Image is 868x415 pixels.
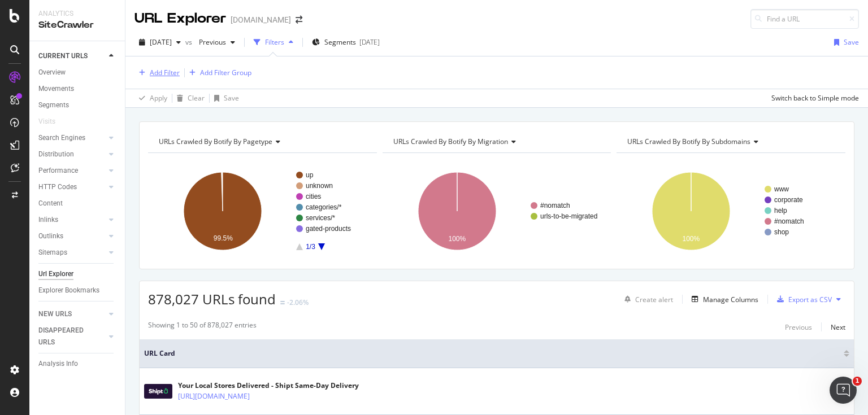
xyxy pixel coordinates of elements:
button: Export as CSV [772,290,832,308]
text: #nomatch [774,217,804,225]
svg: A chart. [148,162,375,260]
a: NEW URLS [38,308,106,320]
div: DISAPPEARED URLS [38,325,96,348]
div: Add Filter [150,68,180,77]
a: Url Explorer [38,268,117,280]
text: 1/3 [306,243,315,251]
div: Create alert [635,295,673,304]
div: Sitemaps [38,247,67,259]
text: up [306,171,314,179]
div: A chart. [617,162,843,260]
div: URL Explorer [134,9,226,28]
text: services/* [306,214,335,222]
button: Filters [249,33,298,51]
span: 878,027 URLs found [148,290,276,308]
svg: A chart. [383,162,609,260]
a: CURRENT URLS [38,50,106,62]
text: help [774,207,787,215]
div: [DOMAIN_NAME] [231,14,291,25]
img: main image [144,384,172,399]
img: Equal [280,301,285,304]
button: Previous [785,320,812,334]
button: Clear [172,89,205,107]
button: Manage Columns [687,292,758,306]
div: Previous [785,322,812,332]
div: Save [844,37,859,47]
button: Create alert [620,290,673,308]
iframe: Intercom live chat [830,377,857,404]
div: SiteCrawler [38,19,116,32]
a: Explorer Bookmarks [38,285,117,296]
text: www [774,185,789,193]
h4: URLs Crawled By Botify By pagetype [157,133,367,151]
a: Overview [38,67,117,78]
div: Visits [38,116,55,128]
a: Movements [38,83,117,95]
span: Previous [194,37,226,47]
a: Visits [38,116,67,128]
button: Next [831,320,845,334]
h4: URLs Crawled By Botify By migration [391,133,601,151]
text: cities [306,193,321,200]
div: NEW URLS [38,308,72,320]
div: Apply [150,93,167,103]
div: Add Filter Group [200,68,251,77]
div: Overview [38,67,66,78]
span: vs [185,37,194,47]
button: Apply [134,89,167,107]
text: shop [774,228,789,236]
text: corporate [774,196,803,204]
text: #nomatch [540,202,570,209]
text: categories/* [306,203,342,211]
div: Clear [188,93,205,103]
button: Switch back to Simple mode [767,89,859,107]
div: Showing 1 to 50 of 878,027 entries [148,320,257,334]
div: Export as CSV [788,295,832,304]
button: Previous [194,33,240,51]
button: Save [830,33,859,51]
div: Outlinks [38,230,63,242]
div: Next [831,322,845,332]
div: Content [38,198,63,209]
h4: URLs Crawled By Botify By subdomains [625,133,835,151]
div: Analysis Info [38,358,78,370]
a: Inlinks [38,214,106,226]
div: CURRENT URLS [38,50,88,62]
button: Add Filter [134,66,180,80]
div: Switch back to Simple mode [771,93,859,103]
span: URL Card [144,348,841,359]
input: Find a URL [750,9,859,29]
div: Inlinks [38,214,58,226]
div: Analytics [38,9,116,19]
button: Segments[DATE] [307,33,384,51]
a: DISAPPEARED URLS [38,325,106,348]
div: Distribution [38,148,74,160]
div: Explorer Bookmarks [38,285,99,296]
div: Performance [38,165,78,177]
div: Your Local Stores Delivered - Shipt Same-Day Delivery [178,381,359,391]
div: -2.06% [287,298,309,307]
a: Performance [38,165,106,177]
span: URLs Crawled By Botify By pagetype [159,137,272,146]
a: Sitemaps [38,247,106,259]
text: unknown [306,182,333,190]
a: Outlinks [38,230,106,242]
span: URLs Crawled By Botify By subdomains [627,137,750,146]
div: [DATE] [359,37,380,47]
a: Analysis Info [38,358,117,370]
a: [URL][DOMAIN_NAME] [178,391,250,402]
text: 100% [448,235,466,243]
text: 100% [683,235,700,243]
div: Search Engines [38,132,85,144]
text: 99.5% [214,234,233,242]
div: Movements [38,83,74,95]
span: 1 [853,377,862,386]
div: Filters [265,37,284,47]
text: urls-to-be-migrated [540,212,597,220]
div: Segments [38,99,69,111]
div: Save [224,93,239,103]
a: Segments [38,99,117,111]
button: [DATE] [134,33,185,51]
